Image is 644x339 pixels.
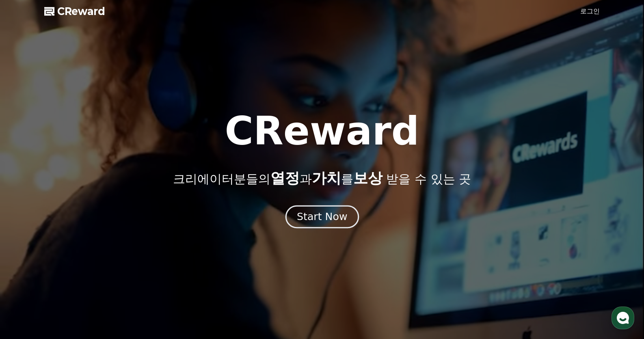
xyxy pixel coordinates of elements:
h1: CReward [225,112,419,151]
span: 대화 [74,270,84,276]
a: 설정 [105,257,156,278]
span: 홈 [26,270,30,276]
p: 크리에이터분들의 과 를 받을 수 있는 곳 [173,170,471,186]
div: Start Now [297,210,347,224]
span: 가치 [312,170,341,186]
a: 홈 [2,257,54,278]
a: Start Now [287,214,357,222]
button: Start Now [285,205,359,228]
span: 설정 [125,270,135,276]
span: CReward [57,5,105,18]
a: 대화 [54,257,105,278]
span: 열정 [270,170,300,186]
span: 보상 [353,170,383,186]
a: 로그인 [580,6,600,16]
a: CReward [44,5,105,18]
